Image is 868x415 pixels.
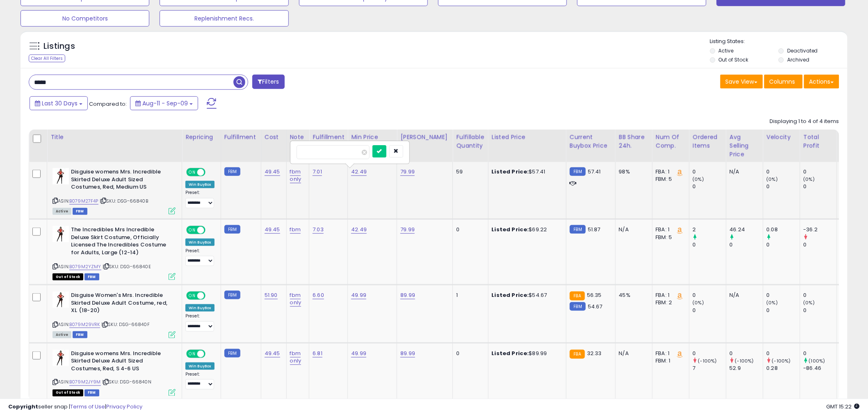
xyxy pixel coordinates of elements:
a: 7.03 [313,226,324,234]
div: $69.22 [492,226,560,233]
div: Cost [265,133,283,141]
small: (-100%) [772,358,791,364]
a: 6.60 [313,291,324,299]
div: ASIN: [53,168,176,214]
div: 0 [804,292,837,299]
button: Columns [764,75,803,89]
div: 0 [767,307,800,314]
small: (-100%) [735,358,754,364]
small: FBA [570,292,585,301]
div: seller snap | | [8,403,142,411]
div: Num of Comp. [656,133,686,150]
a: 42.49 [351,168,367,176]
div: $89.99 [492,350,560,357]
small: (0%) [693,299,704,306]
div: FBM: 2 [656,299,683,306]
div: 1 [456,292,482,299]
button: Filters [252,75,284,89]
div: 7 [693,365,726,372]
div: Total Profit [804,133,834,150]
small: (0%) [804,299,815,306]
div: Preset: [185,248,215,267]
span: All listings that are currently out of stock and unavailable for purchase on Amazon [53,390,83,397]
div: N/A [619,350,646,357]
div: 0 [804,241,837,249]
div: Current Buybox Price [570,133,612,150]
small: (0%) [693,176,704,182]
a: 7.01 [313,168,322,176]
div: -86.46 [804,365,837,372]
div: 45% [619,292,646,299]
small: FBM [570,225,586,234]
span: Compared to: [89,100,127,108]
label: Archived [787,56,809,63]
a: 49.45 [265,349,280,358]
span: FBM [85,390,99,397]
a: 42.49 [351,226,367,234]
span: OFF [204,292,217,299]
a: fbm [290,226,301,234]
small: FBM [224,349,240,358]
div: Win BuyBox [185,304,215,312]
div: ASIN: [53,292,176,337]
div: $54.67 [492,292,560,299]
label: Active [719,47,734,54]
div: 0 [693,292,726,299]
div: Note [290,133,306,141]
button: Last 30 Days [30,96,88,110]
span: ON [187,169,197,176]
div: ASIN: [53,226,176,279]
span: Last 30 Days [42,99,78,107]
small: FBM [570,302,586,311]
a: B079M2YZMY [69,263,101,270]
div: 0 [767,292,800,299]
div: 0 [730,350,763,357]
div: FBM: 5 [656,234,683,241]
div: FBM: 5 [656,176,683,183]
a: 79.99 [400,226,415,234]
div: FBA: 1 [656,292,683,299]
span: 56.35 [587,291,602,299]
div: FBA: 1 [656,168,683,176]
span: | SKU: DSG-66840N [102,379,151,385]
div: FBA: 1 [656,226,683,233]
a: B079M27F4P [69,198,98,205]
b: Listed Price: [492,168,529,176]
img: 31SZBYNU08L._SL40_.jpg [53,168,69,185]
b: Listed Price: [492,349,529,357]
div: Min Price [351,133,393,141]
a: 49.99 [351,349,366,358]
span: All listings that are currently out of stock and unavailable for purchase on Amazon [53,274,83,280]
div: N/A [730,292,757,299]
div: 2 [693,226,726,233]
div: 0 [767,350,800,357]
div: Fulfillable Quantity [456,133,484,150]
a: B079M29VRK [69,321,100,328]
small: FBM [570,167,586,176]
div: 59 [456,168,482,176]
div: 0.08 [767,226,800,233]
button: Save View [720,75,763,89]
div: N/A [619,226,646,233]
span: ON [187,227,197,234]
a: Terms of Use [70,403,105,410]
div: Fulfillment Cost [313,133,344,150]
button: Replenishment Recs. [160,10,288,27]
span: 54.67 [588,303,603,310]
div: Displaying 1 to 4 of 4 items [770,118,839,125]
div: FBA: 1 [656,350,683,357]
a: 89.99 [400,291,415,299]
b: Listed Price: [492,291,529,299]
div: Fulfillment [224,133,258,141]
span: 32.33 [587,349,602,357]
img: 31SZBYNU08L._SL40_.jpg [53,350,69,366]
b: The Incredibles Mrs Incredible Deluxe Skirt Costume, Officially Licensed The Incredibles Costume ... [71,226,171,258]
div: 0.28 [767,365,800,372]
span: Columns [770,78,795,86]
div: Win BuyBox [185,363,215,370]
span: OFF [204,227,217,234]
small: (0%) [804,176,815,182]
button: No Competitors [21,10,149,27]
a: 51.90 [265,291,278,299]
small: (100%) [809,358,825,364]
